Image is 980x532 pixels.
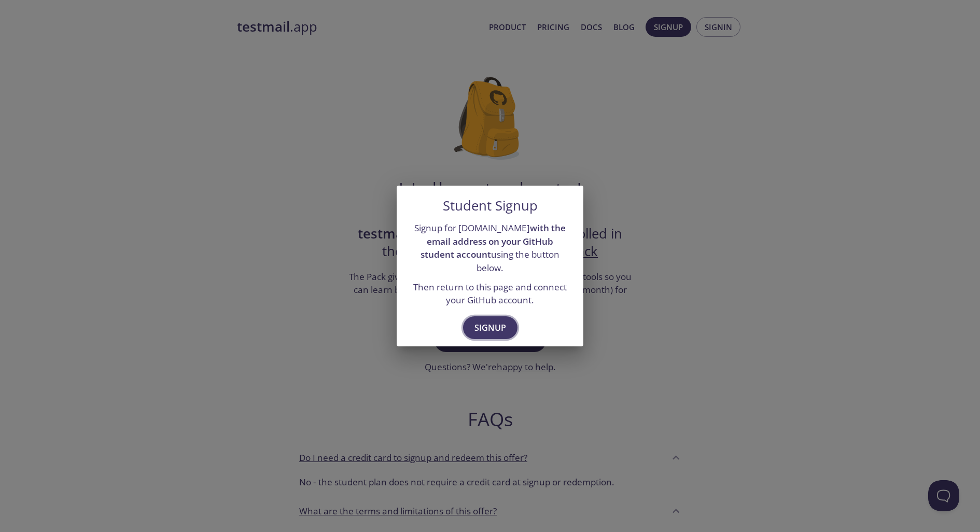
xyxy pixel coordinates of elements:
[409,281,571,307] p: Then return to this page and connect your GitHub account.
[474,320,506,335] span: Signup
[409,221,571,275] p: Signup for [DOMAIN_NAME] using the button below.
[443,198,538,214] h5: Student Signup
[421,222,566,260] strong: with the email address on your GitHub student account
[463,316,517,339] button: Signup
